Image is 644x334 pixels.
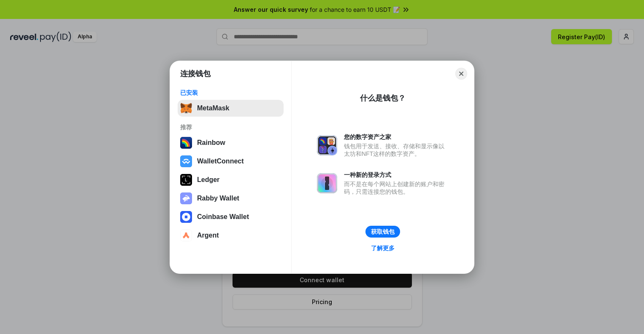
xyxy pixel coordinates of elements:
a: 了解更多 [366,243,400,254]
div: WalletConnect [197,158,244,165]
div: Rainbow [197,139,225,147]
div: 一种新的登录方式 [344,171,449,179]
div: 您的数字资产之家 [344,133,449,141]
img: svg+xml,%3Csvg%20fill%3D%22none%22%20height%3D%2233%22%20viewBox%3D%220%200%2035%2033%22%20width%... [180,102,192,114]
button: MetaMask [178,100,284,117]
img: svg+xml,%3Csvg%20xmlns%3D%22http%3A%2F%2Fwww.w3.org%2F2000%2Fsvg%22%20width%3D%2228%22%20height%3... [180,174,192,186]
div: Rabby Wallet [197,195,239,202]
img: svg+xml,%3Csvg%20xmlns%3D%22http%3A%2F%2Fwww.w3.org%2F2000%2Fsvg%22%20fill%3D%22none%22%20viewBox... [317,173,337,193]
button: Argent [178,227,284,244]
img: svg+xml,%3Csvg%20xmlns%3D%22http%3A%2F%2Fwww.w3.org%2F2000%2Fsvg%22%20fill%3D%22none%22%20viewBox... [180,192,192,204]
img: svg+xml,%3Csvg%20width%3D%2228%22%20height%3D%2228%22%20viewBox%3D%220%200%2028%2028%22%20fill%3D... [180,155,192,167]
h1: 连接钱包 [180,69,211,79]
button: Close [455,68,467,80]
img: svg+xml,%3Csvg%20xmlns%3D%22http%3A%2F%2Fwww.w3.org%2F2000%2Fsvg%22%20fill%3D%22none%22%20viewBox... [317,135,337,155]
button: 获取钱包 [365,226,400,238]
div: Argent [197,232,219,239]
button: Coinbase Wallet [178,208,284,225]
button: Rabby Wallet [178,190,284,207]
button: Rainbow [178,134,284,151]
div: 了解更多 [371,244,395,252]
button: WalletConnect [178,153,284,170]
div: Ledger [197,176,219,184]
div: 什么是钱包？ [360,93,406,103]
div: 获取钱包 [371,228,395,235]
div: 而不是在每个网站上创建新的账户和密码，只需连接您的钱包。 [344,180,449,195]
div: 已安装 [180,89,281,96]
img: svg+xml,%3Csvg%20width%3D%2228%22%20height%3D%2228%22%20viewBox%3D%220%200%2028%2028%22%20fill%3D... [180,230,192,241]
img: svg+xml,%3Csvg%20width%3D%22120%22%20height%3D%22120%22%20viewBox%3D%220%200%20120%20120%22%20fil... [180,137,192,149]
button: Ledger [178,171,284,188]
div: 推荐 [180,123,281,131]
div: Coinbase Wallet [197,213,249,221]
div: MetaMask [197,104,229,112]
img: svg+xml,%3Csvg%20width%3D%2228%22%20height%3D%2228%22%20viewBox%3D%220%200%2028%2028%22%20fill%3D... [180,211,192,223]
div: 钱包用于发送、接收、存储和显示像以太坊和NFT这样的数字资产。 [344,142,449,158]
